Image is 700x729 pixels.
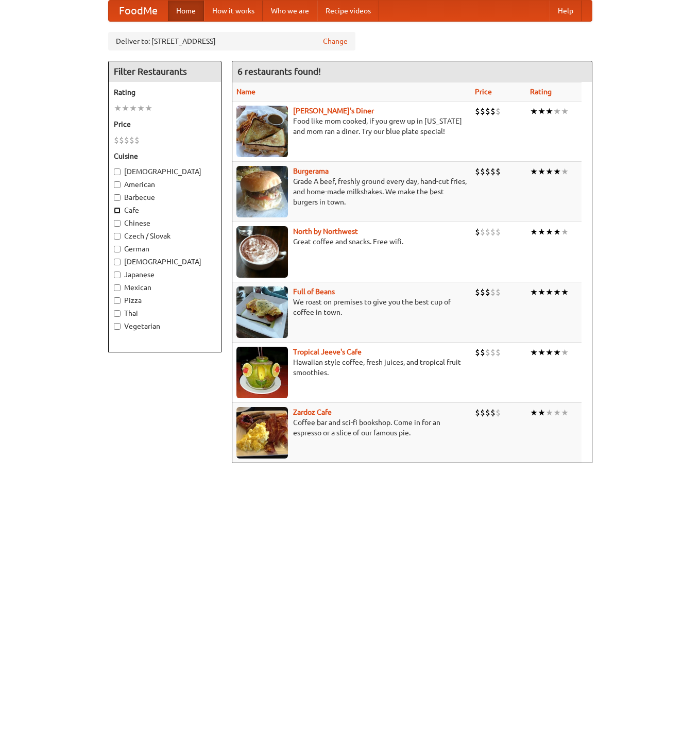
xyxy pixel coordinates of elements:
[236,357,467,378] p: Hawaiian style coffee, fresh juices, and tropical fruit smoothies.
[545,347,553,358] li: ★
[496,106,501,117] li: $
[119,134,124,146] li: $
[530,88,552,96] a: Rating
[114,284,121,291] input: Mexican
[236,417,467,438] p: Coffee bar and sci-fi bookshop. Come in for an espresso or a slice of our famous pie.
[561,347,569,358] li: ★
[114,119,216,129] h5: Price
[530,407,538,418] li: ★
[122,103,129,114] li: ★
[545,106,553,117] li: ★
[204,1,263,21] a: How it works
[236,347,288,398] img: jeeves.jpg
[553,347,561,358] li: ★
[109,61,221,82] h4: Filter Restaurants
[114,192,216,202] label: Barbecue
[293,348,362,356] b: Tropical Jeeve's Cafe
[114,87,216,97] h5: Rating
[485,347,490,358] li: $
[293,167,329,175] a: Burgerama
[490,226,496,238] li: $
[480,286,485,298] li: $
[114,103,122,114] li: ★
[114,168,121,175] input: [DEMOGRAPHIC_DATA]
[114,205,216,215] label: Cafe
[485,166,490,177] li: $
[317,1,379,21] a: Recipe videos
[114,257,216,267] label: [DEMOGRAPHIC_DATA]
[124,134,129,146] li: $
[561,407,569,418] li: ★
[236,226,288,278] img: north.jpg
[553,166,561,177] li: ★
[480,106,485,117] li: $
[561,226,569,238] li: ★
[114,308,216,318] label: Thai
[475,407,480,418] li: $
[108,32,355,50] div: Deliver to: [STREET_ADDRESS]
[496,226,501,238] li: $
[263,1,317,21] a: Who we are
[114,310,121,317] input: Thai
[168,1,204,21] a: Home
[236,407,288,459] img: zardoz.jpg
[475,226,480,238] li: $
[480,347,485,358] li: $
[236,236,467,247] p: Great coffee and snacks. Free wifi.
[475,106,480,117] li: $
[496,286,501,298] li: $
[530,166,538,177] li: ★
[475,347,480,358] li: $
[293,107,374,115] a: [PERSON_NAME]'s Diner
[114,194,121,201] input: Barbecue
[293,408,332,416] a: Zardoz Cafe
[145,103,152,114] li: ★
[496,166,501,177] li: $
[480,166,485,177] li: $
[114,244,216,254] label: German
[237,66,321,76] ng-pluralize: 6 restaurants found!
[236,286,288,338] img: beans.jpg
[490,286,496,298] li: $
[538,407,545,418] li: ★
[293,287,335,296] a: Full of Beans
[137,103,145,114] li: ★
[561,106,569,117] li: ★
[485,286,490,298] li: $
[114,166,216,177] label: [DEMOGRAPHIC_DATA]
[114,297,121,304] input: Pizza
[109,1,168,21] a: FoodMe
[530,347,538,358] li: ★
[538,226,545,238] li: ★
[490,407,496,418] li: $
[538,166,545,177] li: ★
[114,218,216,228] label: Chinese
[236,88,255,96] a: Name
[475,286,480,298] li: $
[114,323,121,330] input: Vegetarian
[323,36,348,46] a: Change
[530,226,538,238] li: ★
[114,181,121,188] input: American
[236,166,288,217] img: burgerama.jpg
[553,226,561,238] li: ★
[114,151,216,161] h5: Cuisine
[538,347,545,358] li: ★
[553,106,561,117] li: ★
[114,282,216,293] label: Mexican
[553,407,561,418] li: ★
[134,134,140,146] li: $
[485,106,490,117] li: $
[129,103,137,114] li: ★
[496,407,501,418] li: $
[538,286,545,298] li: ★
[490,106,496,117] li: $
[553,286,561,298] li: ★
[129,134,134,146] li: $
[114,220,121,227] input: Chinese
[545,286,553,298] li: ★
[114,272,121,278] input: Japanese
[114,231,216,241] label: Czech / Slovak
[530,106,538,117] li: ★
[480,407,485,418] li: $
